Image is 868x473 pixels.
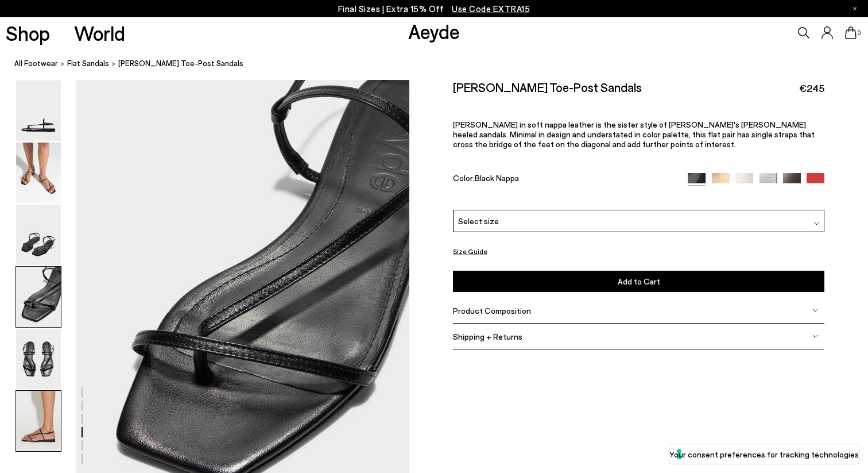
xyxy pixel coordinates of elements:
img: Ella Leather Toe-Post Sandals - Image 6 [16,391,61,451]
a: Aeyde [408,19,460,43]
span: Shipping + Returns [453,332,522,341]
div: Color: [453,172,676,186]
p: Final Sizes | Extra 15% Off [338,2,530,16]
button: Size Guide [453,244,487,259]
img: Ella Leather Toe-Post Sandals - Image 1 [16,80,61,141]
span: Add to Cart [618,276,660,286]
a: 0 [845,26,857,39]
img: Ella Leather Toe-Post Sandals - Image 5 [16,329,61,389]
span: Product Composition [453,306,531,316]
label: Your consent preferences for tracking technologies [669,448,859,460]
nav: breadcrumb [14,48,868,80]
img: svg%3E [813,220,819,226]
a: All Footwear [14,57,58,70]
a: Flat Sandals [67,57,109,70]
button: Add to Cart [453,271,825,292]
a: Shop [6,23,50,43]
h2: [PERSON_NAME] Toe-Post Sandals [453,80,642,94]
span: Select size [458,215,499,227]
button: Your consent preferences for tracking technologies [669,444,859,464]
img: Ella Leather Toe-Post Sandals - Image 2 [16,143,61,203]
a: World [74,23,125,43]
span: 0 [857,30,862,36]
img: svg%3E [812,333,818,339]
img: Ella Leather Toe-Post Sandals - Image 4 [16,267,61,327]
span: Flat Sandals [67,59,109,68]
img: svg%3E [812,307,818,313]
span: Black Nappa [475,172,519,182]
span: €245 [799,81,824,95]
span: [PERSON_NAME] in soft nappa leather is the sister style of [PERSON_NAME]'s [PERSON_NAME] heeled s... [453,120,815,149]
img: Ella Leather Toe-Post Sandals - Image 3 [16,205,61,265]
span: [PERSON_NAME] Toe-Post Sandals [118,57,243,70]
span: Navigate to /collections/ss25-final-sizes [452,3,530,14]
